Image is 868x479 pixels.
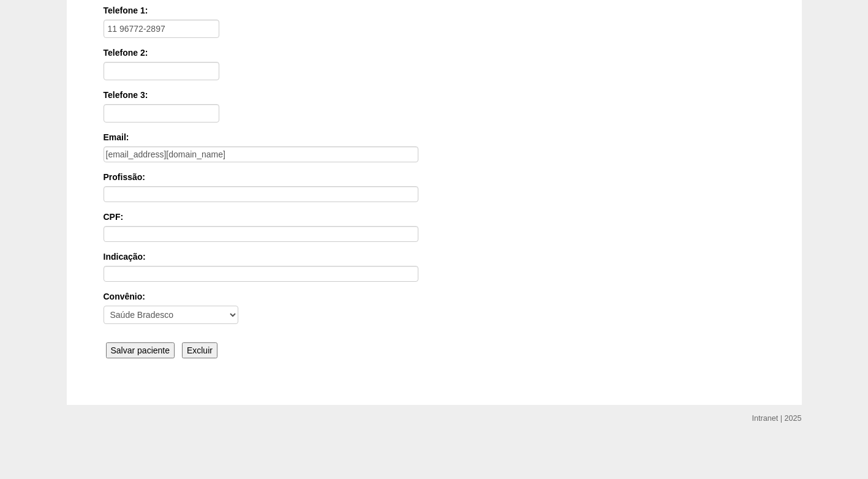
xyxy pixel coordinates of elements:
[104,211,765,223] label: CPF:
[752,412,802,424] div: Intranet | 2025
[104,171,765,183] label: Profissão:
[104,131,765,143] label: Email:
[182,342,217,358] input: Excluir
[104,251,765,263] label: Indicação:
[104,4,765,17] label: Telefone 1:
[104,89,765,101] label: Telefone 3:
[104,290,765,303] label: Convênio:
[106,342,175,358] input: Salvar paciente
[104,47,765,59] label: Telefone 2:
